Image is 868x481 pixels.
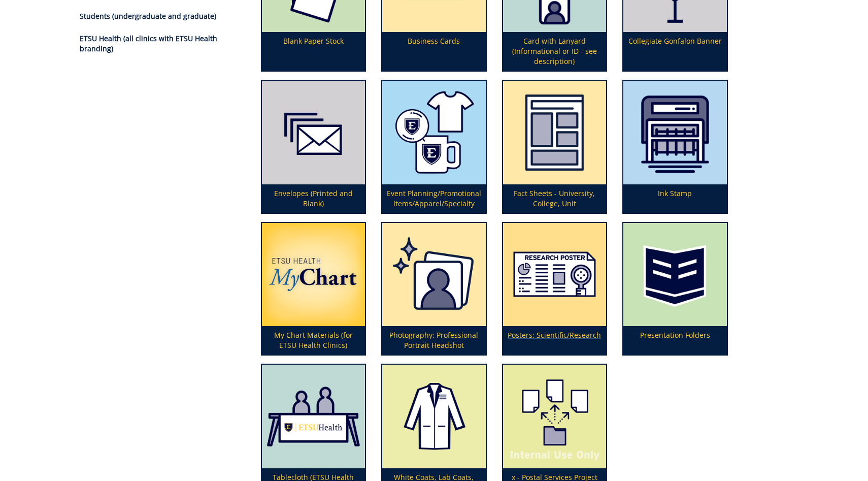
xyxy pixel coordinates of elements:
img: outsourcing%20internal%20use-5c647ee7095515.28580629.png [503,365,607,468]
p: My Chart Materials (for ETSU Health Clinics) [262,326,365,355]
a: Envelopes (Printed and Blank) [262,81,365,213]
p: Fact Sheets - University, College, Unit [503,184,607,213]
p: Card with Lanyard (Informational or ID - see description) [503,32,607,71]
img: posters-scientific-5aa5927cecefc5.90805739.png [503,223,607,327]
p: Business Cards [382,32,486,71]
a: Presentation Folders [623,223,727,355]
a: Posters: Scientific/Research [503,223,607,355]
a: ETSU Health (all clinics with ETSU Health branding) [80,34,217,53]
img: tablecloth-63ce89ec045952.52600954.png [262,365,365,468]
a: Fact Sheets - University, College, Unit [503,81,607,213]
a: Photography: Professional Portrait Headshot [382,223,486,355]
a: My Chart Materials (for ETSU Health Clinics) [262,223,365,355]
img: promotional%20items%20icon-621cf3f26df267.81791671.png [382,81,486,184]
a: Event Planning/Promotional Items/Apparel/Specialty [382,81,486,213]
img: professional%20headshot-673780894c71e3.55548584.png [382,223,486,327]
p: Blank Paper Stock [262,32,365,71]
a: Ink Stamp [623,81,727,213]
img: white-coats-59494ae0f124e6.28169724.png [382,365,486,468]
a: Students (undergraduate and graduate) [80,11,216,21]
img: folders-5949219d3e5475.27030474.png [623,223,727,327]
img: envelopes-(bulk-order)-594831b101c519.91017228.png [262,81,365,184]
img: ink%20stamp-620d597748ba81.63058529.png [623,81,727,184]
img: fact%20sheet-63b722d48584d3.32276223.png [503,81,607,184]
p: Envelopes (Printed and Blank) [262,184,365,213]
p: Photography: Professional Portrait Headshot [382,326,486,355]
p: Presentation Folders [623,326,727,355]
p: Ink Stamp [623,184,727,213]
p: Event Planning/Promotional Items/Apparel/Specialty [382,184,486,213]
p: Posters: Scientific/Research [503,326,607,355]
p: Collegiate Gonfalon Banner [623,32,727,71]
img: mychart-67fe6a1724bc26.04447173.png [262,223,365,327]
